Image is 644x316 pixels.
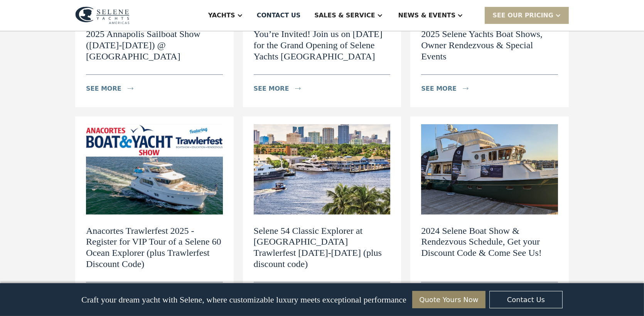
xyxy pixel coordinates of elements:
[254,29,391,62] h2: You’re Invited! Join us on [DATE] for the Grand Opening of Selene Yachts [GEOGRAPHIC_DATA]
[314,11,375,20] div: Sales & Service
[86,29,223,62] h2: 2025 Annapolis Sailboat Show ([DATE]-[DATE]) @ [GEOGRAPHIC_DATA]
[410,117,569,315] a: 2024 Selene Boat Show & Rendezvous Schedule, Get your Discount Code & Come See Us!see moreicon
[489,291,563,308] a: Contact Us
[128,87,133,90] img: icon
[86,225,223,270] h2: Anacortes Trawlerfest 2025 - Register for VIP Tour of a Selene 60 Ocean Explorer (plus Trawlerfes...
[86,84,121,93] div: see more
[254,84,289,93] div: see more
[492,11,553,20] div: SEE Our Pricing
[412,291,486,308] a: Quote Yours Now
[421,84,457,93] div: see more
[485,7,569,24] div: SEE Our Pricing
[398,11,456,20] div: News & EVENTS
[208,11,235,20] div: Yachts
[463,87,469,90] img: icon
[75,117,234,315] a: Anacortes Trawlerfest 2025 - Register for VIP Tour of a Selene 60 Ocean Explorer (plus Trawlerfes...
[257,11,301,20] div: Contact US
[243,117,401,315] a: Selene 54 Classic Explorer at [GEOGRAPHIC_DATA] Trawlerfest [DATE]-[DATE] (plus discount code)see...
[295,87,301,90] img: icon
[81,295,406,305] p: Craft your dream yacht with Selene, where customizable luxury meets exceptional performance
[75,7,130,24] img: logo
[421,225,558,259] h2: 2024 Selene Boat Show & Rendezvous Schedule, Get your Discount Code & Come See Us!
[421,29,558,62] h2: 2025 Selene Yachts Boat Shows, Owner Rendezvous & Special Events
[254,225,391,270] h2: Selene 54 Classic Explorer at [GEOGRAPHIC_DATA] Trawlerfest [DATE]-[DATE] (plus discount code)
